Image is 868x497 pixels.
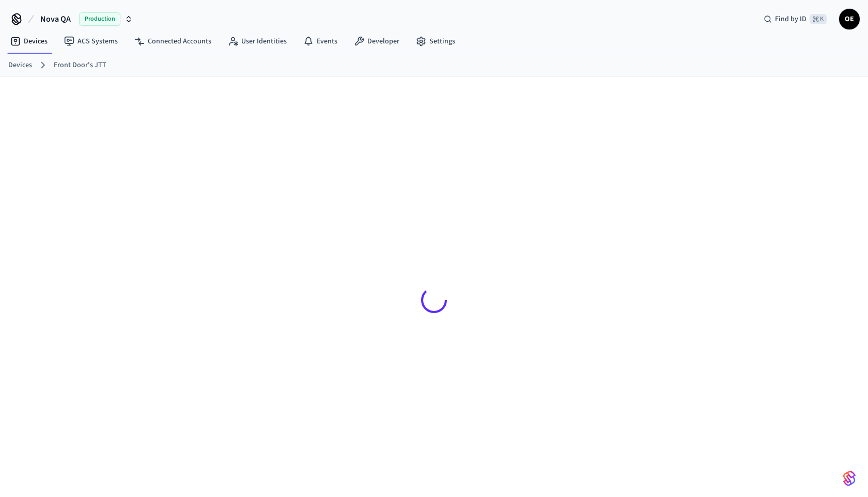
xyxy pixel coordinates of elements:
span: OE [840,10,859,28]
img: SeamLogoGradient.69752ec5.svg [843,470,856,487]
span: Nova QA [40,13,71,25]
a: ACS Systems [56,32,126,51]
span: ⌘ K [810,14,827,24]
a: Devices [8,60,32,71]
a: Devices [2,32,56,51]
a: Developer [346,32,408,51]
div: Find by ID⌘ K [755,10,835,28]
a: User Identities [220,32,295,51]
a: Events [295,32,346,51]
span: Find by ID [775,14,807,24]
a: Front Door's JTT [54,60,106,71]
span: Production [79,12,120,26]
a: Settings [408,32,463,51]
a: Connected Accounts [126,32,220,51]
button: OE [839,9,860,29]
